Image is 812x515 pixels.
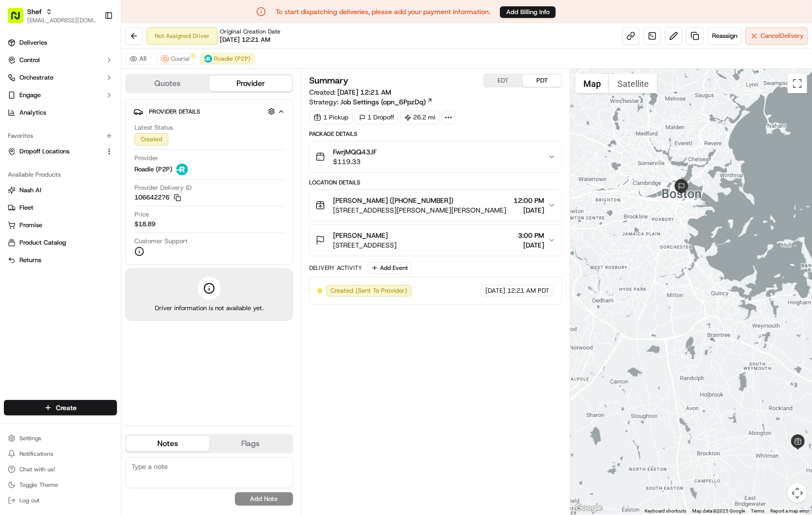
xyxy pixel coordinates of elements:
[19,108,46,117] span: Analytics
[19,450,53,458] span: Notifications
[309,264,362,272] div: Delivery Activity
[309,179,562,186] div: Location Details
[4,494,117,507] button: Log out
[573,502,605,515] img: Google
[19,497,39,504] span: Log out
[4,128,117,144] div: Favorites
[204,55,212,63] img: roadie-logo-v2.jpg
[4,235,117,250] button: Product Catalog
[514,205,544,215] span: [DATE]
[770,508,809,514] a: Report a map error
[8,256,113,265] a: Returns
[523,74,562,87] button: PDT
[56,403,77,413] span: Create
[609,74,657,93] button: Show satellite imagery
[4,463,117,476] button: Chat with us!
[10,126,65,134] div: Past conversations
[400,111,440,124] div: 26.2 mi
[4,70,117,85] button: Orchestrate
[4,447,117,461] button: Notifications
[4,105,117,120] a: Analytics
[134,183,192,192] span: Provider Delivery ID
[19,191,74,200] span: Knowledge Base
[27,17,97,24] button: [EMAIL_ADDRESS][DOMAIN_NAME]
[19,221,42,230] span: Promise
[333,147,377,157] span: FwrjMQQ43JF
[309,76,348,85] h3: Summary
[125,53,151,65] button: All
[485,286,505,295] span: [DATE]
[500,6,556,18] button: Add Billing Info
[368,262,411,274] button: Add Event
[309,97,433,107] div: Strategy:
[19,186,41,195] span: Nash AI
[126,76,209,91] button: Quotes
[44,102,133,110] div: We're available if you need us!
[4,87,117,103] button: Engage
[4,400,117,415] button: Create
[200,53,255,65] button: Roadie (P2P)
[333,196,453,205] span: [PERSON_NAME] ([PHONE_NUMBER])
[165,96,177,107] button: Start new chat
[19,203,33,212] span: Fleet
[92,191,156,200] span: API Documentation
[209,436,292,451] button: Flags
[276,7,490,17] p: To start dispatching deliveries, please add your payment information.
[751,508,764,514] a: Terms (opens in new tab)
[171,55,190,63] span: Courial
[309,87,391,97] span: Created:
[692,508,745,514] span: Map data ©2025 Google
[75,150,95,158] span: [DATE]
[788,483,807,503] button: Map camera controls
[507,286,549,295] span: 12:21 AM PDT
[27,7,42,17] button: Shef
[155,304,264,313] span: Driver information is not available yet.
[150,124,177,136] button: See all
[4,217,117,233] button: Promise
[19,238,66,247] span: Product Catalog
[134,220,155,229] span: $18.89
[19,38,47,47] span: Deliveries
[4,167,117,183] div: Available Products
[19,434,41,442] span: Settings
[484,74,523,87] button: EDT
[712,32,737,40] span: Reassign
[518,240,544,250] span: [DATE]
[19,91,41,100] span: Engage
[333,205,506,215] span: [STREET_ADDRESS][PERSON_NAME][PERSON_NAME]
[19,73,53,82] span: Orchestrate
[6,187,78,204] a: 📗Knowledge Base
[708,27,742,45] button: Reassign
[333,157,377,166] span: $119.33
[4,252,117,268] button: Returns
[4,183,117,198] button: Nash AI
[176,164,188,175] img: roadie-logo-v2.jpg
[30,150,68,158] span: Shef Support
[134,237,188,246] span: Customer Support
[8,186,113,195] a: Nash AI
[133,103,285,119] button: Provider Details
[645,508,686,515] button: Keyboard shortcuts
[514,196,544,205] span: 12:00 PM
[573,502,605,515] a: Open this area in Google Maps (opens a new window)
[4,4,100,27] button: Shef[EMAIL_ADDRESS][DOMAIN_NAME]
[68,214,117,222] a: Powered byPylon
[19,481,58,489] span: Toggle Theme
[10,141,25,157] img: Shef Support
[788,74,807,93] button: Toggle fullscreen view
[337,88,391,97] span: [DATE] 12:21 AM
[149,108,200,116] span: Provider Details
[355,111,398,124] div: 1 Dropoff
[82,192,90,199] div: 💻
[78,187,160,204] a: 💻API Documentation
[309,130,562,138] div: Package Details
[134,210,149,219] span: Price
[70,150,73,158] span: •
[761,32,804,40] span: Cancel Delivery
[340,97,433,107] a: Job Settings (opn_6PpzDq)
[746,27,808,45] button: CancelDelivery
[161,55,169,63] img: couriallogo.png
[19,56,40,65] span: Control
